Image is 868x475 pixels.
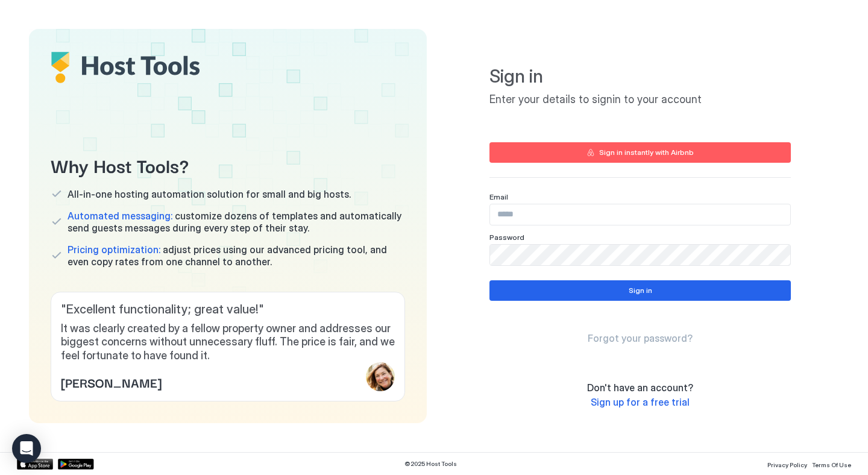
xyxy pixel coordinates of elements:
[68,244,160,256] span: Pricing optimization:
[61,373,162,391] span: [PERSON_NAME]
[366,362,395,391] div: profile
[58,459,94,470] a: Google Play Store
[489,65,791,88] span: Sign in
[490,204,790,225] input: Input Field
[489,233,524,242] span: Password
[591,396,690,409] a: Sign up for a free trial
[68,210,405,234] span: customize dozens of templates and automatically send guests messages during every step of their s...
[68,244,405,268] span: adjust prices using our advanced pricing tool, and even copy rates from one channel to another.
[767,458,807,470] a: Privacy Policy
[587,382,693,394] span: Don't have an account?
[489,280,791,301] button: Sign in
[489,142,791,163] button: Sign in instantly with Airbnb
[588,332,693,345] a: Forgot your password?
[12,434,41,463] div: Open Intercom Messenger
[61,322,395,363] span: It was clearly created by a fellow property owner and addresses our biggest concerns without unne...
[489,93,791,107] span: Enter your details to signin to your account
[490,245,790,265] input: Input Field
[404,460,457,468] span: © 2025 Host Tools
[812,461,851,468] span: Terms Of Use
[588,332,693,344] span: Forgot your password?
[51,151,405,178] span: Why Host Tools?
[812,458,851,470] a: Terms Of Use
[17,459,53,470] a: App Store
[61,302,395,317] span: " Excellent functionality; great value! "
[599,147,694,158] div: Sign in instantly with Airbnb
[489,192,508,201] span: Email
[68,210,172,222] span: Automated messaging:
[68,188,351,200] span: All-in-one hosting automation solution for small and big hosts.
[629,285,652,296] div: Sign in
[767,461,807,468] span: Privacy Policy
[591,396,690,408] span: Sign up for a free trial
